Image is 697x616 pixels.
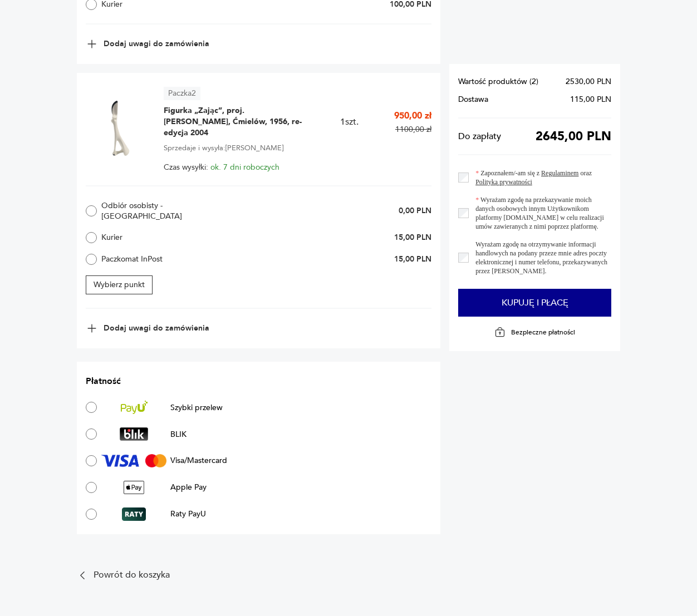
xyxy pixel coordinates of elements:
[86,455,97,466] input: Visa/MastercardVisa/Mastercard
[94,571,170,579] p: Powrót do koszyka
[458,95,488,104] span: Dostawa
[469,169,612,186] label: Zapoznałem/-am się z oraz
[86,232,233,243] label: Kurier
[86,375,431,387] h2: Płatność
[164,163,279,172] span: Czas wysyłki:
[164,105,303,139] span: Figurka „Zając”, proj. [PERSON_NAME], Ćmielów, 1956, re-edycja 2004
[86,402,97,413] input: Szybki przelewSzybki przelew
[122,507,146,521] img: Raty PayU
[86,232,97,243] input: Kurier
[86,428,97,440] input: BLIKBLIK
[86,322,209,334] button: Dodaj uwagi do zamówienia
[170,455,227,466] p: Visa/Mastercard
[458,77,538,86] span: Wartość produktów ( 2 )
[475,178,532,186] a: Polityką prywatności
[86,254,233,265] label: Paczkomat InPost
[101,454,166,467] img: Visa/Mastercard
[86,38,209,50] button: Dodaj uwagi do zamówienia
[86,254,97,265] input: Paczkomat InPost
[86,509,97,520] input: Raty PayURaty PayU
[469,195,612,231] label: Wyrażam zgodę na przekazywanie moich danych osobowych innym Użytkownikom platformy [DOMAIN_NAME] ...
[210,162,279,173] span: ok. 7 dni roboczych
[86,96,150,161] img: Figurka „Zając”, proj. Mieczysław Naruszewicz, Ćmielów, 1956, re-edycja 2004
[399,205,431,216] p: 0,00 PLN
[536,132,611,141] span: 2645,00 PLN
[340,116,359,128] span: 1 szt.
[86,200,233,221] label: Odbiór osobisty - [GEOGRAPHIC_DATA]
[570,95,611,104] span: 115,00 PLN
[395,124,431,135] p: 1100,00 zł
[541,169,578,177] a: Regulaminem
[170,482,207,492] p: Apple Pay
[164,87,200,100] article: Paczka 2
[394,110,431,122] p: 950,00 zł
[458,132,501,141] span: Do zapłaty
[124,481,145,494] img: Apple Pay
[77,570,440,581] a: Powrót do koszyka
[164,142,283,154] span: Sprzedaje i wysyła: [PERSON_NAME]
[86,205,97,216] input: Odbiór osobisty - [GEOGRAPHIC_DATA]
[494,327,505,338] img: Ikona kłódki
[394,232,431,243] p: 15,00 PLN
[566,77,611,86] span: 2530,00 PLN
[170,402,223,413] p: Szybki przelew
[170,509,206,519] p: Raty PayU
[469,240,612,275] label: Wyrażam zgodę na otrzymywanie informacji handlowych na podany przeze mnie adres poczty elektronic...
[120,427,148,441] img: BLIK
[170,429,186,440] p: BLIK
[458,289,611,317] button: Kupuję i płacę
[511,328,575,337] p: Bezpieczne płatności
[86,482,97,493] input: Apple PayApple Pay
[121,401,148,414] img: Szybki przelew
[394,254,431,264] p: 15,00 PLN
[86,275,153,294] button: Wybierz punkt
